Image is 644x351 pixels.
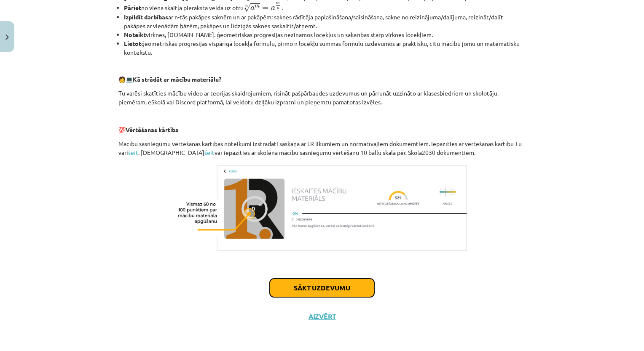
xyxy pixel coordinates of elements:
a: šeit [204,149,215,156]
span: m [276,3,280,5]
li: no viena skaitļa pieraksta veida uz otru . [124,2,526,13]
a: šeit [128,149,138,156]
b: Noteikt [124,31,146,38]
span: a [271,6,275,11]
p: Tu varēsi skatīties mācību video ar teorijas skaidrojumiem, risināt pašpārbaudes uzdevumus un pār... [118,89,526,106]
b: Pāriet [124,4,141,11]
b: Lietot [124,40,141,47]
li: ar n-tās pakāpes saknēm un ar pakāpēm: saknes rādītāja paplašināšana/saīsināšana, sakne no reizin... [124,13,526,30]
li: virknes, [DOMAIN_NAME]. ģeometriskās progresijas nezināmos locekļus un sakarības starp virknes lo... [124,30,526,39]
span: = [262,7,268,10]
button: Sākt uzdevumu [270,279,374,297]
span: a [250,6,255,11]
p: 💯 [118,125,526,134]
img: icon-close-lesson-0947bae3869378f0d4975bcd49f059093ad1ed9edebbc8119c70593378902aed.svg [5,35,9,40]
span: n [277,7,279,9]
b: Vērtēšanas kārtība [126,126,179,133]
b: Izpildīt darbības [124,13,168,21]
button: Aizvērt [306,312,338,321]
span: m [255,5,260,8]
b: Kā strādāt ar mācību materiālu? [133,75,221,83]
li: ģeometriskās progresijas vispārīgā locekļa formulu, pirmo n locekļu summas formulu uzdevumos ar p... [124,39,526,57]
span: √ [244,3,250,12]
p: 🧑 💻 [118,75,526,84]
p: Mācību sasniegumu vērtēšanas kārtības noteikumi izstrādāti saskaņā ar LR likumiem un normatīvajie... [118,139,526,157]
